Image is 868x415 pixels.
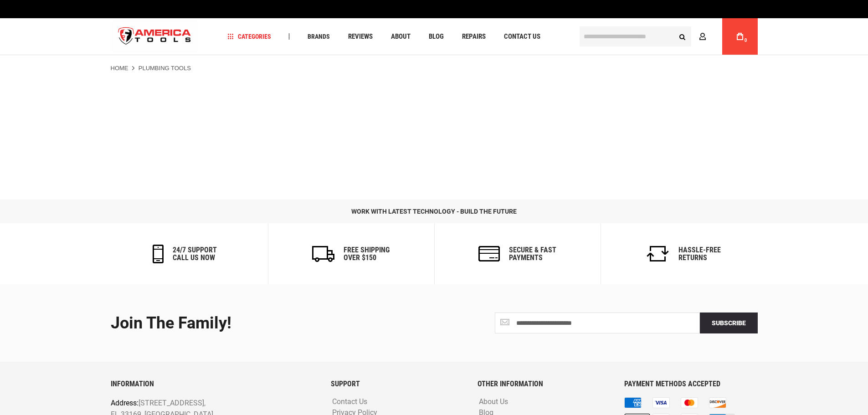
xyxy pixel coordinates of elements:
[111,20,199,54] a: store logo
[712,319,746,327] span: Subscribe
[331,380,464,388] h6: SUPPORT
[731,18,749,55] a: 0
[344,31,377,43] a: Reviews
[303,31,334,43] a: Brands
[458,31,490,43] a: Repairs
[674,28,691,45] button: Search
[477,398,510,406] a: About Us
[111,399,139,407] span: Address:
[624,380,757,388] h6: PAYMENT METHODS ACCEPTED
[330,398,370,406] a: Contact Us
[745,38,747,43] span: 0
[509,246,556,262] h6: secure & fast payments
[678,246,721,262] h6: Hassle-Free Returns
[391,33,411,40] span: About
[425,31,448,43] a: Blog
[348,33,373,40] span: Reviews
[111,314,427,333] div: Join the Family!
[139,65,191,72] strong: Plumbing Tools
[223,31,275,43] a: Categories
[111,64,128,72] a: Home
[111,380,317,388] h6: INFORMATION
[344,246,390,262] h6: Free Shipping Over $150
[478,380,611,388] h6: OTHER INFORMATION
[504,33,540,40] span: Contact Us
[700,313,758,333] button: Subscribe
[462,33,486,40] span: Repairs
[308,33,330,40] span: Brands
[429,33,444,40] span: Blog
[227,33,271,40] span: Categories
[111,20,199,54] img: America Tools
[500,31,544,43] a: Contact Us
[173,246,217,262] h6: 24/7 support call us now
[387,31,415,43] a: About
